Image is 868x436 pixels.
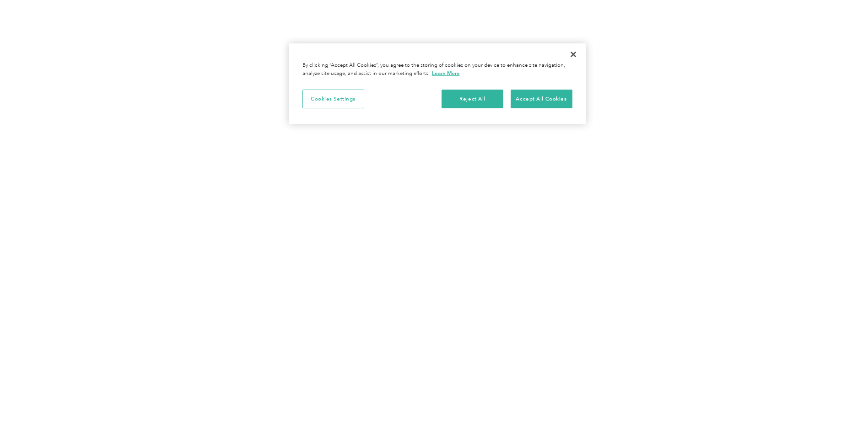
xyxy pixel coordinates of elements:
[442,90,503,109] button: Reject All
[432,70,460,76] a: More information about your privacy, opens in a new tab
[511,90,572,109] button: Accept All Cookies
[289,43,586,124] div: Privacy
[302,90,364,109] button: Cookies Settings
[289,43,586,124] div: Cookie banner
[563,44,583,64] button: Close
[302,62,572,78] div: By clicking “Accept All Cookies”, you agree to the storing of cookies on your device to enhance s...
